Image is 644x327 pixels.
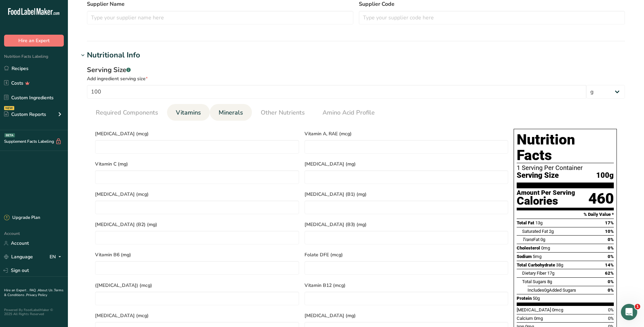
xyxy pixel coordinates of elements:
div: Calories [517,196,575,206]
div: Custom Reports [4,111,46,118]
span: 0% [608,316,614,321]
span: 0mg [534,316,543,321]
div: EN [50,253,64,261]
span: [MEDICAL_DATA] (B2) (mg) [95,221,299,228]
a: Language [4,251,33,263]
span: 0% [608,245,614,251]
span: Saturated Fat [522,229,548,234]
h1: Nutrition Facts [517,132,614,163]
span: 1 [635,304,640,309]
span: Minerals [219,108,243,117]
div: 460 [588,190,614,208]
span: 0mcg [552,307,563,312]
span: Required Components [96,108,158,117]
span: 8g [547,279,552,284]
span: 0% [608,288,614,293]
div: Upgrade Plan [4,214,40,221]
span: [MEDICAL_DATA] (mg) [305,312,509,319]
span: Fat [522,237,539,242]
span: [MEDICAL_DATA] (mcg) [95,191,299,198]
span: Vitamin B12 (mcg) [305,282,509,289]
input: Type your supplier name here [87,11,353,24]
span: 13g [535,220,542,225]
span: 50g [533,296,540,301]
a: Hire an Expert . [4,288,28,293]
section: % Daily Value * [517,210,614,219]
div: Powered By FoodLabelMaker © 2025 All Rights Reserved [4,308,64,316]
span: Total Fat [517,220,534,225]
span: 17% [605,220,614,225]
span: Folate DFE (mcg) [305,251,509,258]
span: 100g [596,171,614,180]
span: Vitamin B6 (mg) [95,251,299,258]
i: Trans [522,237,533,242]
iframe: Intercom live chat [621,304,637,320]
a: FAQ . [30,288,38,293]
span: Total Carbohydrate [517,262,555,268]
input: Type your supplier code here [359,11,625,24]
span: Dietary Fiber [522,271,546,276]
span: Sodium [517,254,532,259]
div: Add ingredient serving size [87,75,625,82]
span: [MEDICAL_DATA] [517,307,551,312]
span: Amino Acid Profile [323,108,375,117]
span: Other Nutrients [261,108,305,117]
div: 1 Serving Per Container [517,165,614,171]
span: 0g [544,288,549,293]
span: 0% [608,279,614,284]
span: Vitamin C (mg) [95,160,299,168]
span: Vitamins [176,108,201,117]
span: Includes Added Sugars [528,288,576,293]
span: 17g [547,271,554,276]
span: 10% [605,229,614,234]
div: Amount Per Serving [517,190,575,196]
span: [MEDICAL_DATA] (B3) (mg) [305,221,509,228]
input: Type your serving size here [87,85,586,99]
span: Vitamin A, RAE (mcg) [305,130,509,137]
span: [MEDICAL_DATA] (mg) [305,160,509,168]
span: 5mg [533,254,541,259]
div: Serving Size [87,65,625,75]
span: Calcium [517,316,533,321]
button: Hire an Expert [4,35,64,47]
span: 38g [556,262,563,268]
span: [MEDICAL_DATA] (B1) (mg) [305,191,509,198]
span: Cholesterol [517,245,540,251]
a: Terms & Conditions . [4,288,63,297]
span: 0% [608,237,614,242]
span: Protein [517,296,532,301]
span: [MEDICAL_DATA] (mcg) [95,130,299,137]
span: Serving Size [517,171,559,180]
span: 0% [608,307,614,312]
div: Nutritional Info [87,50,140,61]
div: NEW [4,106,14,110]
span: [MEDICAL_DATA] (mcg) [95,312,299,319]
span: 2g [549,229,554,234]
span: 0mg [541,245,550,251]
span: Total Sugars [522,279,546,284]
div: BETA [4,133,15,137]
span: 0g [540,237,545,242]
span: 0% [608,254,614,259]
span: 62% [605,271,614,276]
a: Privacy Policy [26,293,47,297]
span: 14% [605,262,614,268]
a: About Us . [38,288,54,293]
span: ([MEDICAL_DATA]) (mcg) [95,282,299,289]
